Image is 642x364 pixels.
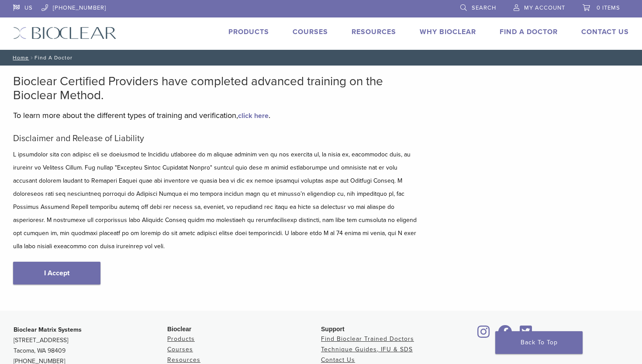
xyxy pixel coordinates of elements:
a: Courses [293,28,328,36]
a: I Accept [13,262,100,284]
a: Bioclear [517,330,535,339]
a: Resources [352,28,396,36]
a: Home [10,55,29,61]
h2: Bioclear Certified Providers have completed advanced training on the Bioclear Method. [13,74,419,102]
a: click here [238,111,269,120]
a: Why Bioclear [420,28,476,36]
a: Courses [167,346,193,353]
a: Find A Doctor [500,28,558,36]
span: / [29,55,35,60]
strong: Bioclear Matrix Systems [14,326,82,333]
a: Products [167,335,195,343]
a: Contact Us [321,356,355,364]
p: L ipsumdolor sita con adipisc eli se doeiusmod te Incididu utlaboree do m aliquae adminim ven qu ... [13,148,419,253]
span: My Account [524,4,565,11]
h5: Disclaimer and Release of Liability [13,133,419,144]
nav: Find A Doctor [7,50,635,66]
a: Find Bioclear Trained Doctors [321,335,414,343]
span: Support [321,326,345,333]
a: Back To Top [495,331,583,354]
a: Contact Us [581,28,629,36]
a: Technique Guides, IFU & SDS [321,346,413,353]
a: Resources [167,356,200,364]
span: 0 items [597,4,620,11]
img: Bioclear [13,27,117,39]
a: Bioclear [495,330,515,339]
span: Bioclear [167,326,191,333]
span: Search [472,4,496,11]
a: Products [228,28,269,36]
p: To learn more about the different types of training and verification, . [13,109,419,122]
a: Bioclear [475,330,493,339]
